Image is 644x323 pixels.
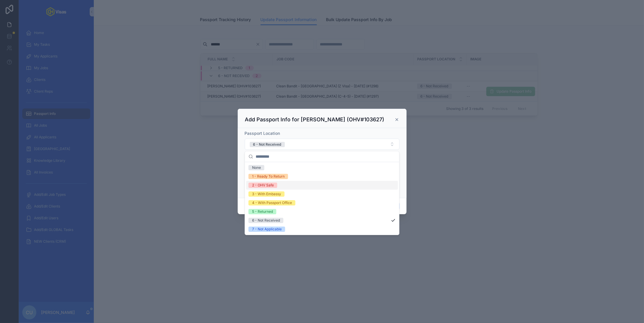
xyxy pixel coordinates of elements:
div: 1 - Ready To Return [252,174,285,179]
div: 5 - Returned [252,209,273,214]
div: None [252,165,261,170]
div: 6 - Not Received [252,218,280,223]
div: 3 - With Embassy [252,191,281,197]
div: 4 - With Passport Office [252,200,292,205]
div: 7 - Not Applicable [252,227,282,232]
div: Suggestions [245,162,399,235]
button: Select Button [245,139,400,150]
h3: Add Passport Info for [PERSON_NAME] (OHV#103627) [245,116,385,123]
div: 2 - OHV Safe [252,183,274,188]
div: 6 - Not Received [253,142,281,147]
span: Passport Location [245,131,280,136]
